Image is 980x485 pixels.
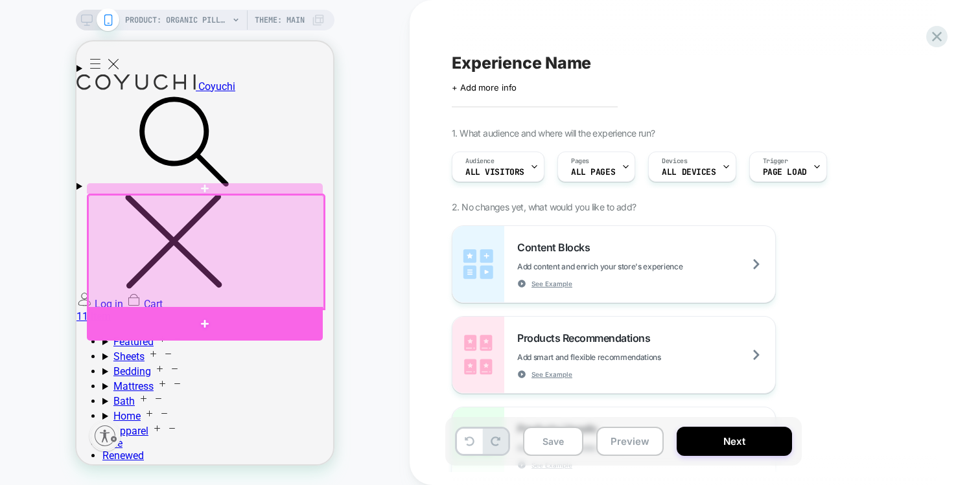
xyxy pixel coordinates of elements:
a: Sheets [37,309,68,321]
span: Page Load [763,168,807,177]
a: Mattress [37,339,77,351]
span: See Example [531,279,572,288]
span: 2. No changes yet, what would you like to add? [452,201,636,212]
summary: Apparel [26,381,257,396]
summary: Mattress [26,336,257,351]
span: + Add more info [452,82,517,93]
button: Save [523,427,583,456]
span: See Example [531,370,572,379]
a: Bedding [37,324,75,336]
button: Next [677,427,792,456]
span: Devices [662,157,687,166]
span: Content Blocks [517,241,596,254]
span: 1 item [6,269,34,281]
span: Add content and enrich your store's experience [517,262,747,271]
a: Enable accessibility [13,379,44,410]
span: Theme: MAIN [255,10,305,30]
summary: Home [26,366,257,381]
span: Products Recommendations [517,332,657,344]
a: Apparel [37,383,72,396]
a: Bath [37,354,58,366]
span: ALL PAGES [571,168,615,177]
summary: Sheets [26,306,257,321]
span: 1. What audience and where will the experience run? [452,128,655,139]
span: Trigger [763,157,788,166]
span: ALL DEVICES [662,168,716,177]
button: Preview [596,427,664,456]
summary: Bath [26,351,257,366]
a: Home [37,368,64,381]
a: Renewed [26,408,67,420]
span: All Visitors [465,168,524,177]
span: Add smart and flexible recommendations [517,352,726,362]
span: Coyuchi [122,39,159,51]
span: Pages [571,157,589,166]
summary: Bedding [26,321,257,336]
a: Featured [37,294,77,306]
span: Experience Name [452,53,591,73]
span: Audience [465,157,495,166]
span: PRODUCT: Organic Pillow Protector [white] [125,10,229,30]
